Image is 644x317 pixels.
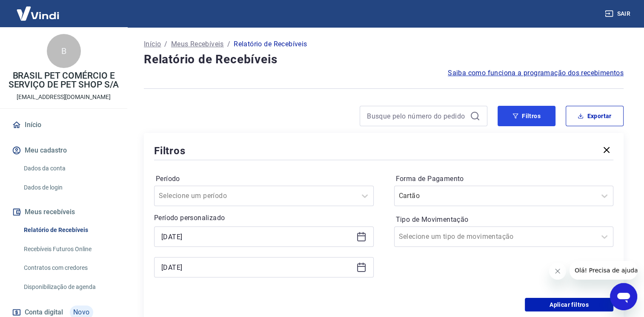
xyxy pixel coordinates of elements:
[20,221,117,239] a: Relatório de Recebíveis
[154,213,374,223] p: Período personalizado
[227,39,230,49] p: /
[549,263,566,280] iframe: Fechar mensagem
[570,261,637,280] iframe: Mensagem da empresa
[144,39,161,49] a: Início
[566,106,624,126] button: Exportar
[20,179,117,196] a: Dados de login
[603,6,634,22] button: Sair
[171,39,224,49] a: Meus Recebíveis
[161,230,353,243] input: Data inicial
[144,51,624,68] h4: Relatório de Recebíveis
[448,68,624,78] a: Saiba como funciona a programação dos recebimentos
[610,283,637,310] iframe: Botão para abrir a janela de mensagens
[164,39,167,49] p: /
[20,241,117,258] a: Recebíveis Futuros Online
[20,160,117,177] a: Dados da conta
[10,116,117,134] a: Início
[47,34,81,68] div: B
[5,6,72,13] span: Olá! Precisa de ajuda?
[17,93,111,102] p: [EMAIL_ADDRESS][DOMAIN_NAME]
[498,106,555,126] button: Filtros
[234,39,307,49] p: Relatório de Recebíveis
[10,141,117,160] button: Meu cadastro
[525,298,613,311] button: Aplicar filtros
[154,144,186,158] h5: Filtros
[367,110,467,122] input: Busque pelo número do pedido
[10,0,66,26] img: Vindi
[396,174,612,184] label: Forma de Pagamento
[161,261,353,274] input: Data final
[156,174,372,184] label: Período
[20,278,117,296] a: Disponibilização de agenda
[7,71,120,89] p: BRASIL PET COMÉRCIO E SERVIÇO DE PET SHOP S/A
[396,215,612,225] label: Tipo de Movimentação
[10,203,117,221] button: Meus recebíveis
[20,259,117,277] a: Contratos com credores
